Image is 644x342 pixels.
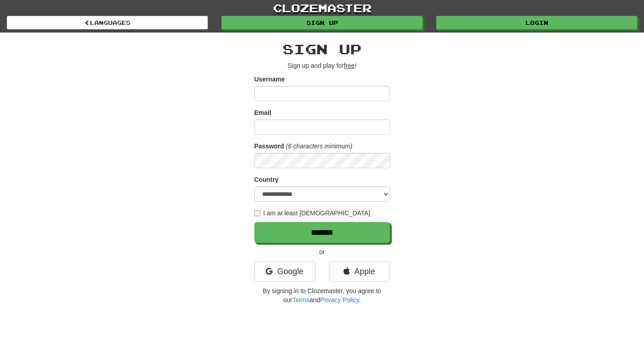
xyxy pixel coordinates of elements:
[221,16,423,29] a: Sign up
[320,296,359,304] a: Privacy Policy
[254,61,390,70] p: Sign up and play for !
[254,142,284,151] label: Password
[254,108,271,117] label: Email
[254,42,390,57] h2: Sign up
[254,247,390,256] p: or
[254,175,279,184] label: Country
[329,261,390,282] a: Apple
[344,62,355,69] u: free
[254,286,390,304] p: By signing in to Clozemaster, you agree to our and .
[254,75,285,84] label: Username
[254,210,260,216] input: I am at least [DEMOGRAPHIC_DATA]
[436,16,637,29] a: Login
[7,16,208,29] a: Languages
[292,296,310,304] a: Terms
[254,209,371,218] label: I am at least [DEMOGRAPHIC_DATA]
[286,142,353,150] em: (6 characters minimum)
[254,261,315,282] a: Google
